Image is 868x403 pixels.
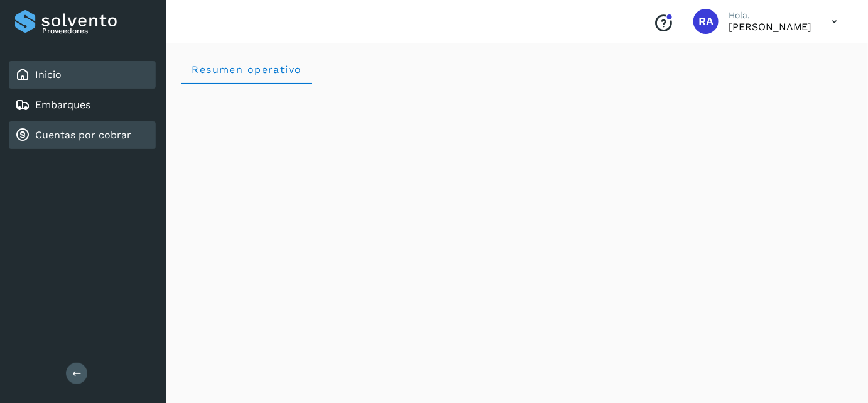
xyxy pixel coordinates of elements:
[9,91,156,119] div: Embarques
[42,26,151,35] p: Proveedores
[35,129,131,141] a: Cuentas por cobrar
[729,10,812,21] p: Hola,
[729,21,812,33] p: ROGELIO ALVAREZ PALOMO
[191,63,302,75] span: Resumen operativo
[9,61,156,89] div: Inicio
[9,121,156,149] div: Cuentas por cobrar
[35,99,90,111] a: Embarques
[35,69,62,80] a: Inicio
